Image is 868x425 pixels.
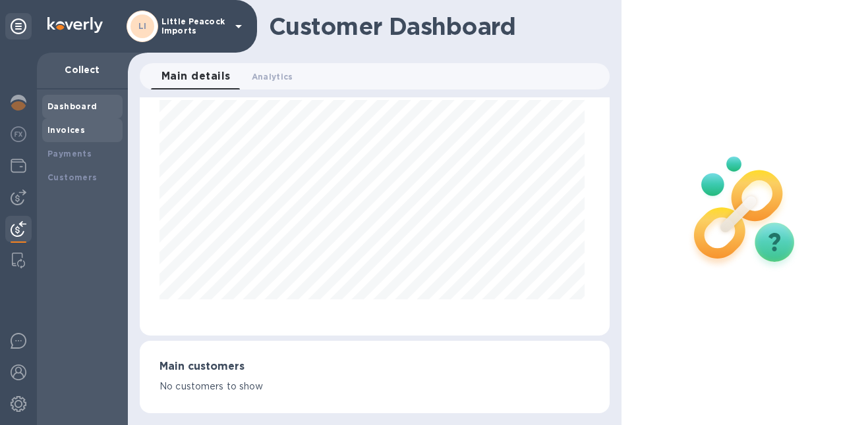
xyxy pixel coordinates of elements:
[161,67,231,86] span: Main details
[159,361,590,373] h3: Main customers
[47,63,117,76] p: Collect
[159,380,590,393] p: No customers to show
[138,21,147,31] b: LI
[47,172,98,182] b: Customers
[252,70,293,84] span: Analytics
[5,13,32,39] div: Unpin categories
[161,17,227,36] p: Little Peacock Imports
[47,17,103,33] img: Logo
[47,125,85,135] b: Invoices
[11,158,26,174] img: Wallets
[47,149,92,159] b: Payments
[47,101,98,111] b: Dashboard
[269,12,600,40] h1: Customer Dashboard
[11,126,26,142] img: Foreign exchange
